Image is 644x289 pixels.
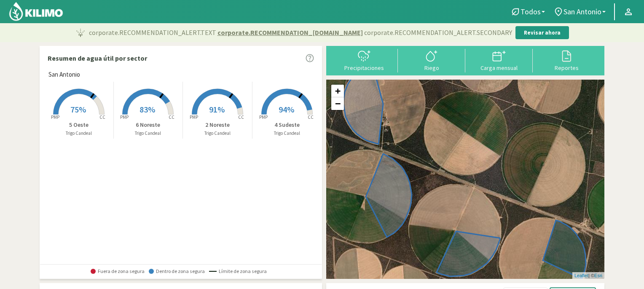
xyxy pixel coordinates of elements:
[99,114,105,120] tspan: CC
[183,130,252,137] p: Trigo Candeal
[468,65,530,71] div: Carga mensual
[209,104,225,115] span: 91%
[465,49,533,71] button: Carga mensual
[563,7,601,16] span: San Antonio
[51,114,59,120] tspan: PMP
[333,65,395,71] div: Precipitaciones
[331,97,344,110] a: Zoom out
[149,268,205,274] span: Dentro de zona segura
[330,49,398,71] button: Precipitaciones
[400,65,463,71] div: Riego
[572,272,604,279] div: | ©
[535,65,598,71] div: Reportes
[89,27,512,37] p: corporate.RECOMMENDATION_ALERT.TEXT
[594,273,602,278] a: Esri
[574,273,588,278] a: Leaflet
[114,130,183,137] p: Trigo Candeal
[70,104,86,115] span: 75%
[44,120,113,129] p: 5 Oeste
[120,114,129,120] tspan: PMP
[515,26,569,40] button: Revisar ahora
[91,268,145,274] span: Fuera de zona segura
[209,268,267,274] span: Límite de zona segura
[217,27,363,37] span: corporate.RECOMMENDATION_[DOMAIN_NAME]
[44,130,113,137] p: Trigo Candeal
[398,49,465,71] button: Riego
[252,120,322,129] p: 4 Sudeste
[48,53,147,63] p: Resumen de agua útil por sector
[364,27,512,37] span: corporate.RECOMMENDATION_ALERT.SECONDARY
[140,104,155,115] span: 83%
[259,114,268,120] tspan: PMP
[8,1,64,21] img: Kilimo
[533,49,600,71] button: Reportes
[331,85,344,97] a: Zoom in
[238,114,244,120] tspan: CC
[308,114,314,120] tspan: CC
[524,29,561,37] p: Revisar ahora
[252,130,322,137] p: Trigo Candeal
[183,120,252,129] p: 2 Noreste
[279,104,294,115] span: 94%
[48,70,80,80] span: San Antonio
[169,114,175,120] tspan: CC
[190,114,198,120] tspan: PMP
[521,7,541,16] span: Todos
[114,120,183,129] p: 6 Noreste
